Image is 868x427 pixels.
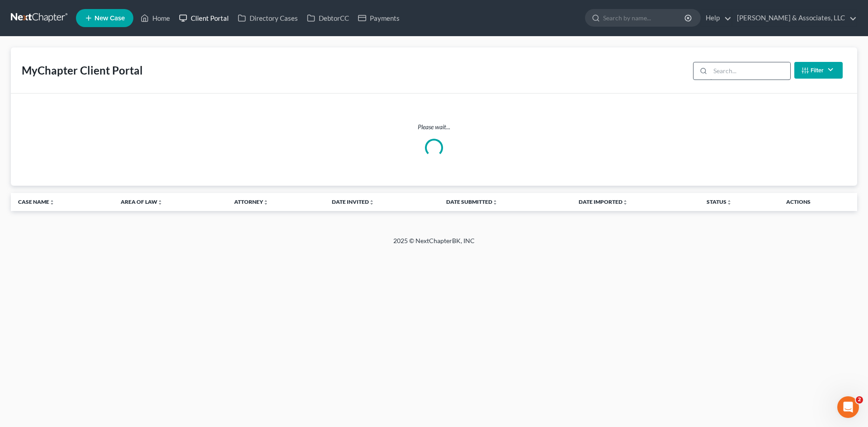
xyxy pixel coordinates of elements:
[18,198,55,205] a: Case Nameunfold_more
[302,10,354,26] a: DebtorCC
[837,396,859,418] iframe: Intercom live chat
[234,198,269,205] a: Attorneyunfold_more
[18,122,850,131] p: Please wait...
[623,200,628,205] i: unfold_more
[175,10,233,26] a: Client Portal
[732,10,857,26] a: [PERSON_NAME] & Associates, LLC
[369,200,374,205] i: unfold_more
[856,396,863,404] span: 2
[121,198,163,205] a: Area of Lawunfold_more
[794,62,843,79] button: Filter
[157,200,163,205] i: unfold_more
[579,198,628,205] a: Date Importedunfold_more
[492,200,498,205] i: unfold_more
[22,63,143,78] div: MyChapter Client Portal
[354,10,404,26] a: Payments
[176,236,692,253] div: 2025 © NextChapterBK, INC
[136,10,175,26] a: Home
[332,198,374,205] a: Date Invitedunfold_more
[726,200,732,205] i: unfold_more
[701,10,731,26] a: Help
[446,198,498,205] a: Date Submittedunfold_more
[603,9,686,26] input: Search by name...
[233,10,302,26] a: Directory Cases
[94,15,125,22] span: New Case
[263,200,269,205] i: unfold_more
[779,193,857,211] th: Actions
[710,62,790,80] input: Search...
[49,200,55,205] i: unfold_more
[707,198,732,205] a: Statusunfold_more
